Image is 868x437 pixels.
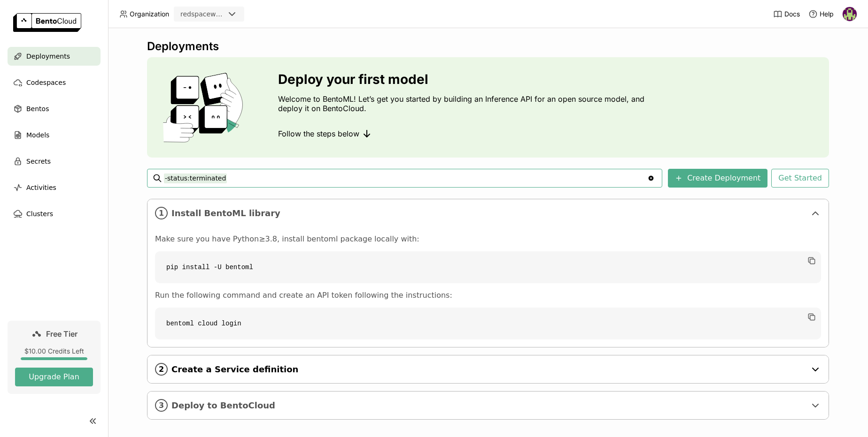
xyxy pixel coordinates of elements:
span: Docs [784,10,800,18]
button: Create Deployment [668,169,767,188]
p: Run the following command and create an API token following the instructions: [155,291,821,300]
a: Activities [8,178,101,197]
span: Create a Service definition [171,364,806,375]
svg: Clear value [647,174,655,182]
span: Organization [130,10,169,18]
input: Search [164,171,647,186]
img: Ranajit Sahoo [843,7,857,21]
a: Deployments [8,47,101,66]
a: Models [8,126,101,144]
i: 3 [155,399,168,412]
div: Help [808,9,834,19]
span: Follow the steps below [278,129,359,138]
div: 2Create a Service definition [147,355,829,383]
code: bentoml cloud login [155,308,821,339]
p: Welcome to BentoML! Let’s get you started by building an Inference API for an open source model, ... [278,94,649,113]
h3: Deploy your first model [278,72,649,87]
img: logo [13,13,81,32]
span: Deploy to BentoCloud [171,400,806,411]
p: Make sure you have Python≥3.8, install bentoml package locally with: [155,234,821,244]
a: Clusters [8,204,101,223]
img: cover onboarding [155,72,256,143]
span: Secrets [26,156,51,167]
code: pip install -U bentoml [155,251,821,283]
span: Deployments [26,51,70,62]
button: Upgrade Plan [15,368,93,386]
button: Get Started [771,169,829,188]
a: Free Tier$10.00 Credits LeftUpgrade Plan [8,321,101,394]
span: Codespaces [26,77,66,88]
div: 1Install BentoML library [147,199,829,227]
div: 3Deploy to BentoCloud [147,392,829,419]
input: Selected redspaceworks. [225,10,226,19]
a: Bentos [8,99,101,118]
span: Activities [26,182,56,193]
i: 2 [155,363,168,376]
a: Codespaces [8,73,101,92]
a: Docs [773,9,800,19]
span: Help [820,10,834,18]
span: Models [26,129,49,141]
span: Install BentoML library [171,208,806,218]
span: Clusters [26,208,53,219]
a: Secrets [8,152,101,171]
div: redspaceworks [180,9,225,19]
span: Free Tier [46,329,77,339]
div: Deployments [147,39,829,53]
span: Bentos [26,103,49,114]
i: 1 [155,207,168,219]
div: $10.00 Credits Left [15,347,93,355]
